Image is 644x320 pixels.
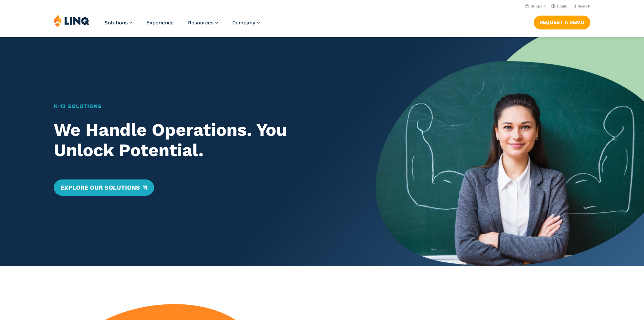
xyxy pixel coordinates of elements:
[54,120,350,161] h2: We Handle Operations. You Unlock Potential.
[104,20,128,26] span: Solutions
[232,20,255,26] span: Company
[573,4,590,9] button: Open Search Bar
[104,20,132,26] a: Solutions
[376,37,644,266] img: Home Banner
[54,102,350,110] h1: K‑12 Solutions
[232,20,260,26] a: Company
[188,20,214,26] span: Resources
[534,16,590,29] a: Request a Demo
[54,179,154,196] a: Explore Our Solutions
[578,4,590,8] span: Search
[534,14,590,29] nav: Button Navigation
[188,20,218,26] a: Resources
[551,4,567,8] a: Login
[525,4,546,8] a: Support
[146,20,174,26] a: Experience
[54,14,90,27] img: LINQ | K‑12 Software
[104,14,260,37] nav: Primary Navigation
